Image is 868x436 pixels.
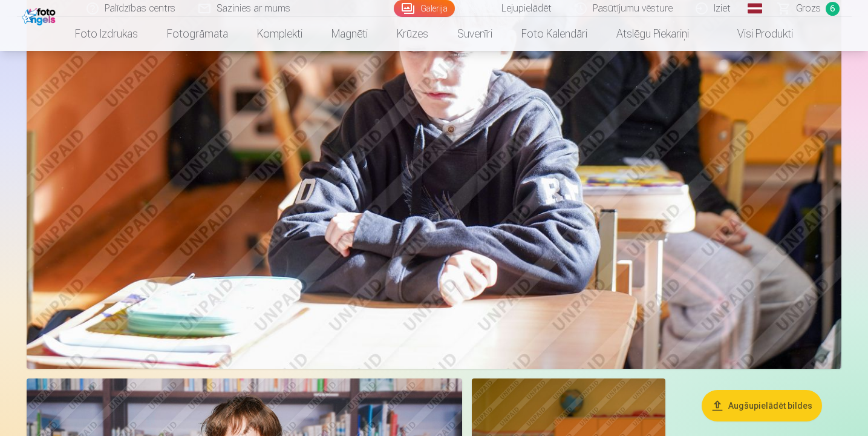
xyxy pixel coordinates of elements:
a: Krūzes [382,17,443,51]
a: Foto kalendāri [507,17,602,51]
img: /fa1 [22,5,59,25]
a: Komplekti [243,17,317,51]
a: Atslēgu piekariņi [602,17,703,51]
span: Grozs [796,1,821,16]
a: Visi produkti [703,17,808,51]
span: 6 [826,2,840,16]
a: Foto izdrukas [60,17,152,51]
a: Magnēti [317,17,382,51]
button: Augšupielādēt bildes [702,390,822,421]
a: Fotogrāmata [152,17,243,51]
a: Suvenīri [443,17,507,51]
